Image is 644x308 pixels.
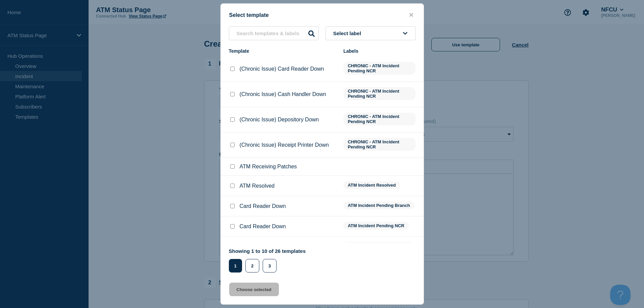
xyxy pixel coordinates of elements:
button: Select label [326,26,415,40]
p: (Chronic Issue) Receipt Printer Down [240,142,329,148]
p: ATM Resolved [240,183,275,189]
input: (Chronic Issue) Receipt Printer Down checkbox [230,143,235,147]
span: ATM Incident Resolved [343,181,400,189]
input: (Chronic Issue) Cash Handler Down checkbox [230,92,235,96]
button: 1 [229,259,242,273]
input: Card Reader Down checkbox [230,204,235,208]
span: CHRONIC - ATM Incident Pending NCR [343,62,415,75]
span: Select label [333,30,364,36]
input: ATM Resolved checkbox [230,184,235,188]
p: (Chronic Issue) Card Reader Down [240,66,324,72]
p: ATM Receiving Patches [240,164,297,170]
p: (Chronic Issue) Depository Down [240,117,319,123]
span: CHRONIC - ATM Incident Pending NCR [343,113,415,125]
input: ATM Receiving Patches checkbox [230,164,235,169]
input: Card Reader Down checkbox [230,224,235,229]
button: close button [407,12,415,18]
span: ATM Incident Pending Branch [343,202,414,209]
div: Template [229,48,337,54]
input: Search templates & labels [229,26,319,40]
input: (Chronic Issue) Card Reader Down checkbox [230,67,235,71]
span: CHRONIC - ATM Incident Pending NCR [343,138,415,151]
div: Labels [343,48,415,54]
p: Showing 1 to 10 of 26 templates [229,248,306,254]
span: ATM Incident Pending NCR [343,222,409,230]
div: Select template [221,12,424,18]
input: (Chronic Issue) Depository Down checkbox [230,117,235,122]
p: Card Reader Down [240,223,286,230]
span: ATM Incident Pending Branch [343,242,414,250]
p: Card Reader Down [240,203,286,209]
button: 2 [245,259,259,273]
button: 3 [263,259,277,273]
span: CHRONIC - ATM Incident Pending NCR [343,87,415,100]
p: (Chronic Issue) Cash Handler Down [240,91,326,97]
button: Choose selected [229,283,279,296]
